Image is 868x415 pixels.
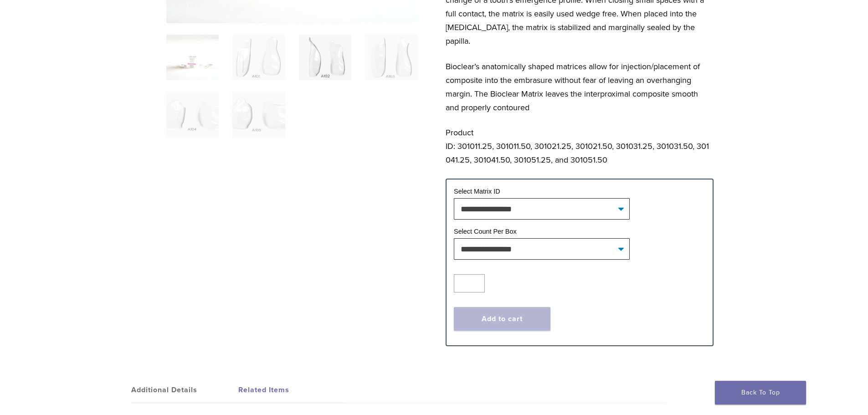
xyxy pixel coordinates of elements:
img: Anterior-Original-A-Series-Matrices-324x324.jpg [166,35,219,80]
button: Add to cart [454,307,550,331]
img: Original Anterior Matrix - A Series - Image 6 [232,92,285,138]
img: Original Anterior Matrix - A Series - Image 5 [166,92,219,138]
img: Original Anterior Matrix - A Series - Image 4 [365,35,417,80]
a: Related Items [238,377,345,403]
label: Select Count Per Box [454,228,517,235]
img: Original Anterior Matrix - A Series - Image 3 [299,35,351,80]
img: Original Anterior Matrix - A Series - Image 2 [232,35,285,80]
label: Select Matrix ID [454,188,500,195]
p: Product ID: 301011.25, 301011.50, 301021.25, 301021.50, 301031.25, 301031.50, 301041.25, 301041.5... [446,126,714,167]
p: Bioclear’s anatomically shaped matrices allow for injection/placement of composite into the embra... [446,60,714,114]
a: Back To Top [715,381,806,405]
a: Additional Details [131,377,238,403]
